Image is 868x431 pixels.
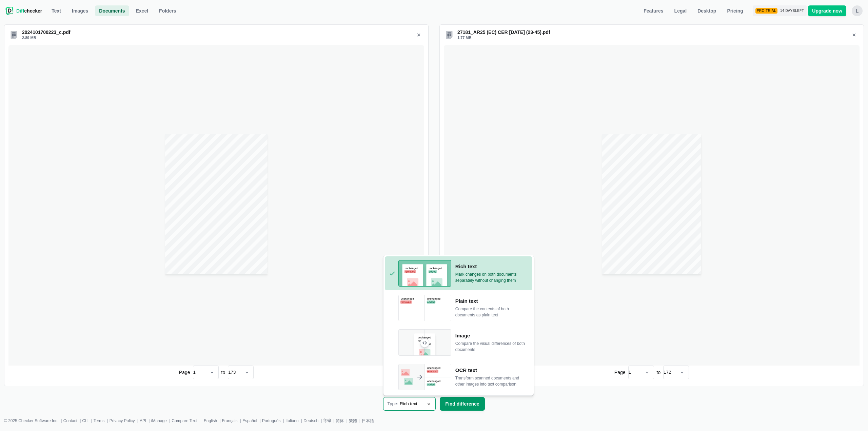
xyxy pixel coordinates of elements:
[47,5,65,16] a: Text
[723,5,747,16] a: Pricing
[455,271,527,283] p: Mark changes on both documents separately without changing them
[151,418,167,423] a: iManage
[455,306,527,318] p: Compare the contents of both documents as plain text
[16,8,24,14] span: Diff
[670,5,691,16] a: Legal
[68,5,92,16] a: Images
[639,5,667,16] a: Features
[50,7,62,14] span: Text
[5,5,42,16] a: Diffchecker
[693,5,720,16] a: Desktop
[780,9,804,13] span: 14 days left
[385,291,532,325] div: Plain textCompare the contents of both documents as plain text
[457,34,846,41] div: 1.77 MB
[755,8,777,14] div: Pro Trial
[155,5,180,16] button: Folders
[808,5,846,16] a: Upgrade now
[63,418,77,423] a: Contact
[22,29,411,36] div: 2024101700223_c.pdf
[811,7,844,14] span: Upgrade now
[336,418,344,423] a: 简体
[455,332,470,339] h1: Image
[16,7,42,14] span: checker
[71,7,90,14] span: Images
[4,417,63,424] li: © 2025 Checker Software Inc.
[222,418,238,423] a: Français
[385,360,532,394] div: OCR textTransform scanned documents and other images into text comparison
[179,369,190,376] span: Page
[140,418,146,423] a: API
[726,7,744,14] span: Pricing
[455,298,478,305] h1: Plain text
[204,418,217,423] a: English
[22,34,411,41] div: 2.89 MB
[221,369,225,376] span: to
[385,326,532,359] div: ImageCompare the visual differences of both documents
[614,369,626,376] span: Page
[642,7,665,14] span: Features
[82,418,89,423] a: CLI
[852,5,863,16] button: L
[110,418,135,423] a: Privacy Policy
[303,418,318,423] a: Deutsch
[455,340,527,353] p: Compare the visual differences of both documents
[383,397,436,411] button: Type: Rich text
[135,7,150,14] span: Excel
[98,7,126,14] span: Documents
[242,418,257,423] a: Español
[349,418,357,423] a: 繁體
[158,7,178,14] span: Folders
[413,30,424,40] button: Remove 2024101700223_c.pdf
[455,367,477,374] h1: OCR text
[440,397,485,411] button: Find difference
[94,418,105,423] a: Terms
[172,418,197,423] a: Compare Text
[455,375,527,387] p: Transform scanned documents and other images into text comparison
[457,29,846,36] div: 27181_AR25 (EC) CER 8 October 1820 (23-45).pdf
[285,418,299,423] a: Italiano
[444,400,480,407] span: Find difference
[323,418,331,423] a: हिन्दी
[362,418,374,423] a: 日本語
[673,7,688,14] span: Legal
[262,418,281,423] a: Português
[385,256,532,290] div: Rich textMark changes on both documents separately without changing them
[132,5,153,16] a: Excel
[849,30,860,40] button: Remove 27181_AR25 (EC) CER 8 October 1820 (23-45).pdf
[657,369,661,376] span: to
[696,7,717,14] span: Desktop
[5,7,14,15] img: Diffchecker logo
[455,263,477,270] h1: Rich text
[95,5,129,16] a: Documents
